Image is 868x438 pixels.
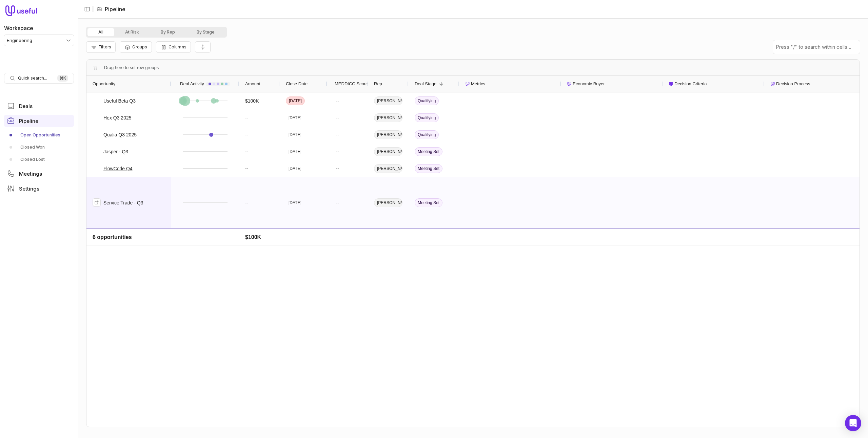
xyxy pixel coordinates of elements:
[374,147,402,156] span: [PERSON_NAME]
[245,131,248,139] span: --
[286,80,308,88] span: Close Date
[776,80,810,88] span: Decision Process
[245,199,248,207] span: --
[333,163,342,174] div: --
[156,41,191,53] button: Columns
[19,186,39,191] span: Settings
[289,115,301,121] time: [DATE]
[4,154,74,165] a: Closed Lost
[374,96,402,105] span: [PERSON_NAME]
[415,147,442,156] span: Meeting Set
[415,130,439,139] span: Qualifying
[103,97,136,105] a: Useful Beta Q3
[289,149,301,154] time: [DATE]
[415,198,442,207] span: Meeting Set
[669,76,758,92] div: Decision Criteria
[104,64,159,72] div: Row Groups
[845,415,861,431] div: Open Intercom Messenger
[415,113,439,122] span: Qualifying
[150,28,186,36] button: By Rep
[103,114,132,122] a: Hex Q3 2025
[4,142,74,153] a: Closed Won
[19,104,33,109] span: Deals
[4,168,74,180] a: Meetings
[289,166,301,171] time: [DATE]
[333,146,342,157] div: --
[97,5,125,13] li: Pipeline
[114,28,150,36] button: At Risk
[289,200,301,205] time: [DATE]
[567,76,657,92] div: Economic Buyer
[4,24,33,32] label: Workspace
[771,76,860,92] div: Decision Process
[4,182,74,195] a: Settings
[245,80,260,88] span: Amount
[4,100,74,112] a: Deals
[674,80,707,88] span: Decision Criteria
[195,41,211,53] button: Collapse all rows
[335,80,368,88] span: MEDDICC Score
[289,132,301,137] time: [DATE]
[104,64,159,72] span: Drag here to set row groups
[471,80,485,88] span: Metrics
[86,41,116,53] button: Filter Pipeline
[99,44,111,49] span: Filters
[573,80,605,88] span: Economic Buyer
[773,40,860,54] input: Press "/" to search within cells...
[4,130,74,165] div: Pipeline submenu
[132,44,147,49] span: Groups
[374,130,402,139] span: [PERSON_NAME]
[245,97,259,105] span: $100K
[93,80,115,88] span: Opportunity
[415,164,442,173] span: Meeting Set
[374,164,402,173] span: [PERSON_NAME]
[103,165,133,173] a: FlowCode Q4
[186,28,225,36] button: By Stage
[333,76,362,92] div: MEDDICC Score
[374,113,402,122] span: [PERSON_NAME]
[103,148,128,156] a: Jasper - Q3
[333,112,342,123] div: --
[92,5,94,13] span: |
[57,75,68,82] kbd: ⌘ K
[4,130,74,140] a: Open Opportunities
[374,80,382,88] span: Rep
[245,165,248,173] span: --
[289,98,302,104] time: [DATE]
[466,76,555,92] div: Metrics
[169,44,186,49] span: Columns
[4,115,74,127] a: Pipeline
[103,131,137,139] a: Qualia Q3 2025
[245,148,248,156] span: --
[19,118,38,124] span: Pipeline
[180,80,204,88] span: Deal Activity
[87,28,114,36] button: All
[103,199,143,207] a: Service Trade - Q3
[333,129,342,140] div: --
[245,114,248,122] span: --
[18,75,47,81] span: Quick search...
[120,41,152,53] button: Group Pipeline
[415,80,436,88] span: Deal Stage
[82,4,92,14] button: Collapse sidebar
[19,171,42,176] span: Meetings
[333,197,342,208] div: --
[374,198,402,207] span: [PERSON_NAME]
[415,96,439,105] span: Qualifying
[333,95,342,106] div: --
